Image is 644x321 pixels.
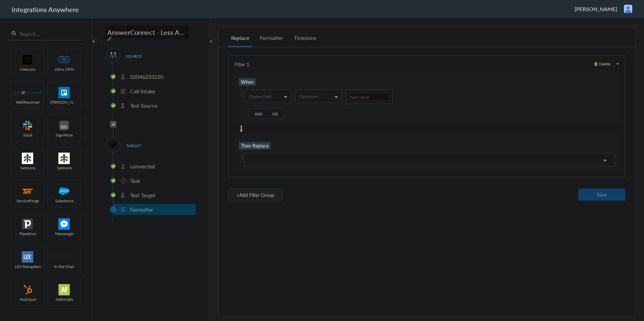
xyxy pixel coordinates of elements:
span: Setmore [48,165,80,171]
span: intercom [11,66,44,72]
img: wr-logo.svg [13,87,42,98]
img: trello.png [50,87,78,98]
span: Delete [594,61,610,67]
span: Zoho CRM [48,66,80,72]
img: pipedrive.png [13,218,42,230]
img: lex-app-logo.svg [13,251,42,263]
span: ServiceForge [11,198,44,204]
h5: Filter 1 [235,61,249,68]
img: answerconnect-logo.svg [109,51,117,59]
span: HubSpot [11,297,44,302]
p: Test Source [130,102,157,109]
img: setmoreNew.jpg [50,153,78,164]
span: TARGET [121,141,146,150]
span: And [250,110,267,118]
img: hubspot-logo.svg [13,284,42,296]
li: Replace [228,34,252,47]
p: Task [130,177,140,184]
h5: Then Replace [239,142,271,150]
img: less-annoying-CRM-logo.svg [109,141,117,149]
li: Formatter [257,34,286,47]
p: Test Target [130,191,155,199]
span: Salesforce [48,198,80,204]
span: In the Chair [48,264,80,269]
li: Timezone [291,34,319,47]
h1: Integrations Anywhere [12,5,79,14]
img: inch-logo.svg [50,251,78,263]
img: user.png [624,5,632,13]
img: FBM.png [50,218,78,230]
span: Messenger [48,231,80,236]
span: Or [267,110,283,118]
span: Conditions [299,94,319,99]
img: salesforce-logo.svg [50,185,78,197]
span: HelloSells [48,297,80,302]
input: Type Value [350,94,388,100]
img: serviceforge-icon.png [13,185,42,197]
span: Pipedrive [11,231,44,236]
h5: When [239,78,256,86]
span: SignMore [48,132,80,138]
span: [PERSON_NAME] [575,5,617,13]
img: intercom-logo.svg [13,54,42,65]
span: Slack [11,132,44,138]
p: 02046233220 [130,73,163,81]
img: slack-logo.svg [13,120,42,131]
p: Formatter [130,206,153,213]
span: SOURCE [121,52,146,61]
span: WellReceived [11,99,44,105]
span: Setmore [11,165,44,171]
span: [PERSON_NAME] [48,99,80,105]
span: LEX Reception [11,264,44,269]
p: Call Intake [130,87,155,95]
button: Save [578,189,625,201]
span: Choose Field [249,94,272,99]
p: connected [130,162,155,170]
img: setmoreNew.jpg [13,153,42,164]
img: hs-app-logo.svg [50,284,78,296]
button: +Add Filter Group [228,189,282,201]
img: zoho-logo.svg [50,54,78,65]
img: signmore-logo.png [50,120,78,131]
input: Search... [7,28,86,40]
